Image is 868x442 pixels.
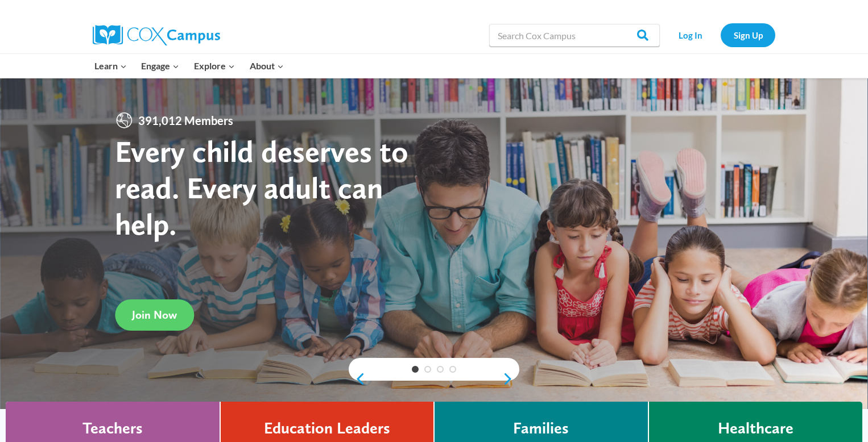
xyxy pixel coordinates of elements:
a: Log In [666,23,715,47]
span: Engage [141,59,179,73]
div: content slider buttons [349,368,519,390]
span: About [250,59,284,73]
h4: Education Leaders [264,419,390,438]
a: 3 [437,366,444,373]
a: Join Now [115,299,194,331]
a: 1 [412,366,419,373]
a: next [502,372,519,386]
nav: Primary Navigation [87,54,291,78]
a: previous [349,372,366,386]
nav: Secondary Navigation [666,23,775,47]
span: Explore [194,59,235,73]
a: 4 [449,366,456,373]
h4: Families [513,419,569,438]
span: Join Now [132,308,177,322]
img: Cox Campus [93,25,220,45]
h4: Teachers [82,419,143,438]
a: 2 [424,366,431,373]
span: Learn [94,59,127,73]
h4: Healthcare [718,419,793,438]
a: Sign Up [721,23,775,47]
span: 391,012 Members [134,111,238,130]
input: Search Cox Campus [489,24,660,47]
strong: Every child deserves to read. Every adult can help. [115,133,408,241]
